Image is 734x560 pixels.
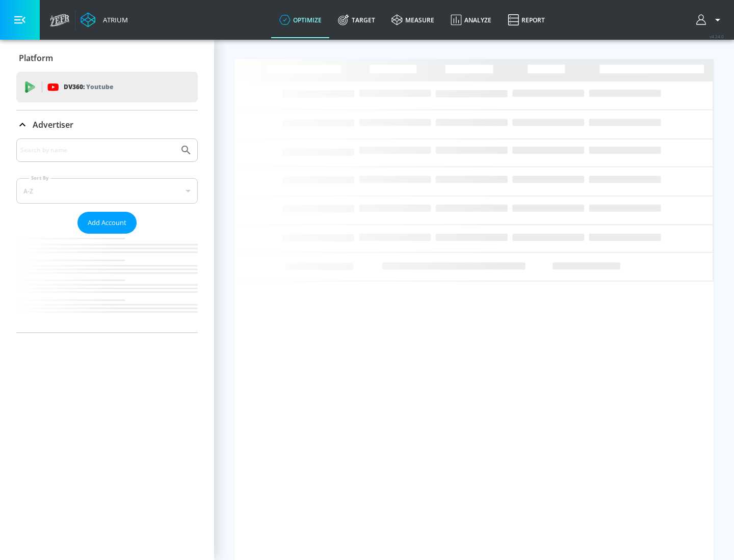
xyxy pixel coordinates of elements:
[442,2,500,38] a: Analyze
[33,119,73,130] p: Advertiser
[710,34,724,39] span: v 4.24.0
[20,144,175,157] input: Search by name
[16,138,198,332] div: Advertiser
[330,2,383,38] a: Target
[77,212,137,234] button: Add Account
[383,2,442,38] a: measure
[64,81,113,93] p: DV360:
[16,178,198,204] div: A-Z
[16,44,198,72] div: Platform
[16,72,198,102] div: DV360: Youtube
[88,217,126,229] span: Add Account
[271,2,330,38] a: optimize
[16,234,198,332] nav: list of Advertiser
[86,81,113,92] p: Youtube
[81,12,128,27] a: Atrium
[500,2,553,38] a: Report
[29,175,51,181] label: Sort By
[19,52,53,64] p: Platform
[16,110,198,139] div: Advertiser
[99,15,128,24] div: Atrium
